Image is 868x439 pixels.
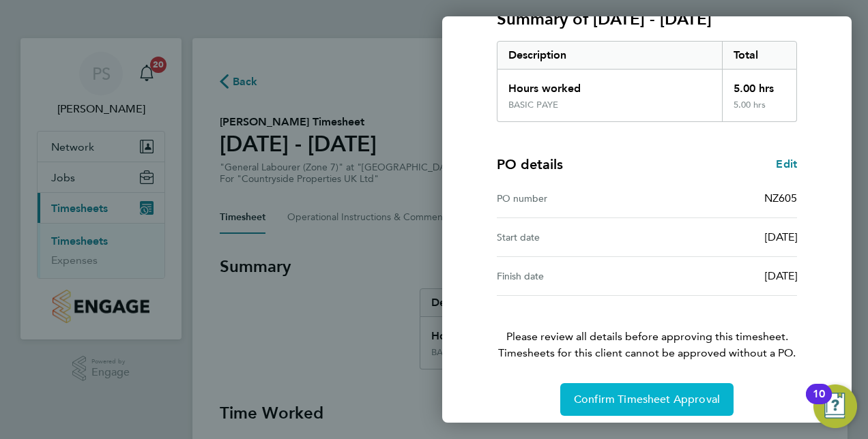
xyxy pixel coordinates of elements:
[722,42,797,69] div: Total
[497,268,647,284] div: Finish date
[813,384,857,428] button: Open Resource Center, 10 new notifications
[497,42,722,69] div: Description
[497,190,647,207] div: PO number
[722,100,797,121] div: 5.00 hrs
[497,229,647,245] div: Start date
[813,394,825,412] div: 10
[647,268,797,284] div: [DATE]
[776,157,797,170] span: Edit
[480,345,813,361] span: Timesheets for this client cannot be approved without a PO.
[574,393,720,406] span: Confirm Timesheet Approval
[764,192,797,205] span: NZ605
[480,296,813,361] p: Please review all details before approving this timesheet.
[497,70,722,100] div: Hours worked
[647,229,797,245] div: [DATE]
[776,156,797,172] a: Edit
[722,70,797,100] div: 5.00 hrs
[560,383,734,416] button: Confirm Timesheet Approval
[497,8,797,30] h3: Summary of [DATE] - [DATE]
[497,41,797,122] div: Summary of 04 - 10 Aug 2025
[497,155,563,174] h4: PO details
[508,100,558,110] div: BASIC PAYE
